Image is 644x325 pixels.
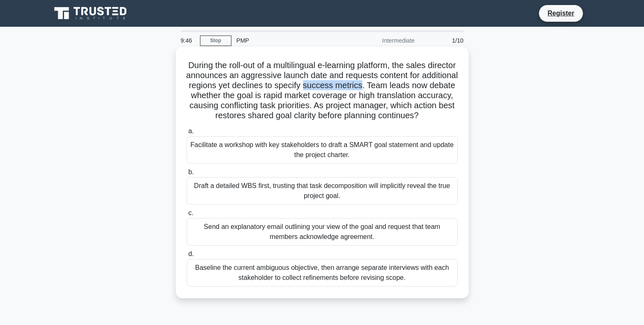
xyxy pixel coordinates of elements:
div: Send an explanatory email outlining your view of the goal and request that team members acknowled... [187,218,458,246]
span: a. [188,127,194,135]
div: 1/10 [420,32,469,49]
h5: During the roll-out of a multilingual e-learning platform, the sales director announces an aggres... [186,60,459,121]
a: Register [542,8,579,18]
div: Facilitate a workshop with key stakeholders to draft a SMART goal statement and update the projec... [187,136,458,164]
div: 9:46 [176,32,200,49]
div: Draft a detailed WBS first, trusting that task decomposition will implicitly reveal the true proj... [187,177,458,205]
span: c. [188,209,193,216]
span: b. [188,168,194,175]
div: Intermediate [346,32,420,49]
div: PMP [231,32,346,49]
div: Baseline the current ambiguous objective, then arrange separate interviews with each stakeholder ... [187,259,458,287]
a: Stop [200,36,231,46]
span: d. [188,250,194,257]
